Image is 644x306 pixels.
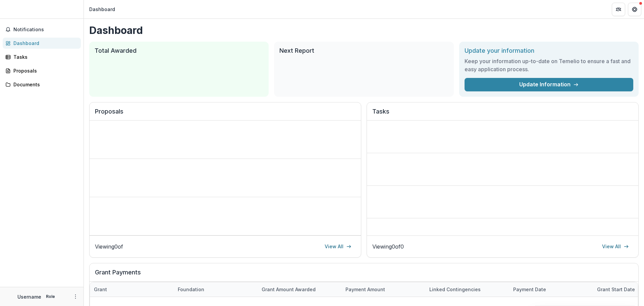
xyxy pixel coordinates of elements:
[44,294,57,300] p: Role
[13,67,75,74] div: Proposals
[95,243,123,251] p: Viewing 0 of
[3,65,81,76] a: Proposals
[612,3,625,16] button: Partners
[465,78,633,91] a: Update Information
[3,24,81,35] button: Notifications
[465,47,633,54] h2: Update your information
[17,293,41,300] p: Username
[3,51,81,62] a: Tasks
[465,57,633,73] h3: Keep your information up-to-date on Temelio to ensure a fast and easy application process.
[279,47,448,54] h2: Next Report
[13,53,75,60] div: Tasks
[372,108,633,121] h2: Tasks
[3,79,81,90] a: Documents
[71,293,79,301] button: More
[13,27,78,33] span: Notifications
[372,243,404,251] p: Viewing 0 of 0
[13,81,75,88] div: Documents
[87,4,118,14] nav: breadcrumb
[628,3,641,16] button: Get Help
[89,6,115,13] div: Dashboard
[13,40,75,47] div: Dashboard
[95,269,633,281] h2: Grant Payments
[95,108,356,121] h2: Proposals
[598,241,633,252] a: View All
[3,38,81,49] a: Dashboard
[89,24,639,36] h1: Dashboard
[95,47,263,54] h2: Total Awarded
[321,241,356,252] a: View All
